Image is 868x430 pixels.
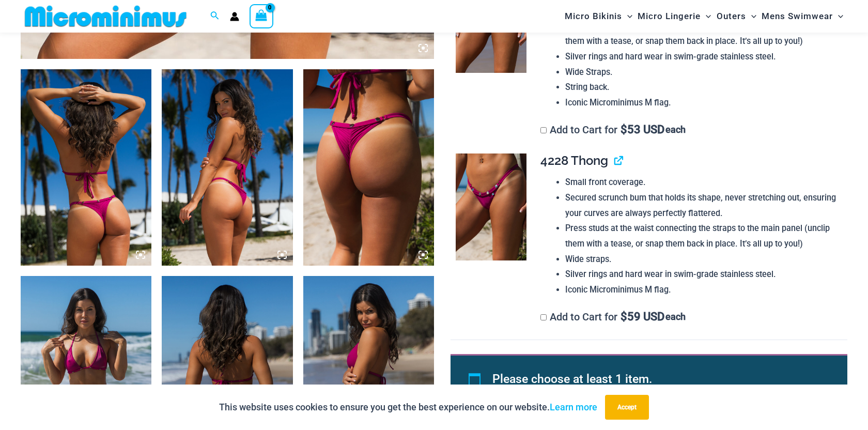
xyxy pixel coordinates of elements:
input: Add to Cart for$59 USD each [540,314,547,320]
li: Press studs at the waist connecting the straps to the main panel (unclip them with a tease, or sn... [565,19,839,49]
p: This website uses cookies to ensure you get the best experience on our website. [219,400,597,415]
img: Tight Rope Pink 4228 Thong [303,69,434,266]
span: Menu Toggle [701,3,711,29]
span: 53 USD [621,125,664,135]
a: Search icon link [210,10,220,23]
a: Account icon link [230,12,239,21]
img: Tight Rope Pink 319 Top 4228 Thong [162,69,292,266]
span: Menu Toggle [622,3,632,29]
button: Accept [605,395,649,420]
label: Add to Cart for [540,124,686,136]
li: Silver rings and hard wear in swim-grade stainless steel. [565,267,839,282]
label: Add to Cart for [540,311,686,323]
span: each [665,312,686,322]
li: Press studs at the waist connecting the straps to the main panel (unclip them with a tease, or sn... [565,221,839,251]
span: each [665,125,686,135]
li: Silver rings and hard wear in swim-grade stainless steel. [565,49,839,65]
span: $ [621,123,627,136]
span: 59 USD [621,312,664,322]
span: Micro Bikinis [565,3,622,29]
li: Please choose at least 1 item. [492,367,824,391]
li: Wide straps. [565,252,839,267]
li: Secured scrunch bum that holds its shape, never stretching out, ensuring your curves are always p... [565,190,839,221]
span: Micro Lingerie [638,3,701,29]
a: Mens SwimwearMenu ToggleMenu Toggle [759,3,846,29]
span: $ [621,310,627,323]
li: Iconic Microminimus M flag. [565,282,839,298]
li: Small front coverage. [565,175,839,190]
img: Tight Rope Pink 4228 Thong [456,153,526,260]
span: Menu Toggle [746,3,756,29]
img: Tight Rope Pink 319 Top 4228 Thong [21,69,151,266]
a: Micro BikinisMenu ToggleMenu Toggle [562,3,635,29]
a: Micro LingerieMenu ToggleMenu Toggle [635,3,714,29]
li: Iconic Microminimus M flag. [565,95,839,111]
img: MM SHOP LOGO FLAT [21,5,191,28]
a: View Shopping Cart, empty [250,4,273,28]
span: Menu Toggle [833,3,843,29]
li: Wide Straps. [565,65,839,80]
span: Mens Swimwear [762,3,833,29]
span: 4228 Thong [540,153,608,168]
li: String back. [565,80,839,95]
span: Outers [717,3,746,29]
nav: Site Navigation [561,2,847,31]
input: Add to Cart for$53 USD each [540,127,547,133]
a: Learn more [550,402,597,412]
a: OutersMenu ToggleMenu Toggle [714,3,759,29]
